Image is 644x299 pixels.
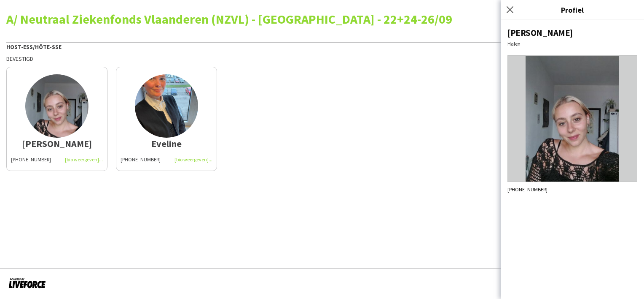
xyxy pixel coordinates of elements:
div: Bevestigd [6,55,638,63]
div: [PERSON_NAME] [11,140,103,147]
div: Eveline [121,140,212,147]
div: Halen [507,41,637,47]
img: thumb-0e4adfc3-6db1-4a8c-96ce-0ecac0b83c9a.jpg [135,74,198,138]
h3: Profiel [501,4,644,15]
span: [PHONE_NUMBER] [507,186,547,193]
img: Crew avatar of foto [507,55,637,182]
span: [PHONE_NUMBER] [11,156,51,163]
div: A/ Neutraal Ziekenfonds Vlaanderen (NZVL) - [GEOGRAPHIC_DATA] - 22+24-26/09 [6,13,638,25]
img: Aangedreven door Liveforce [8,277,46,289]
div: Host-ess/Hôte-sse [6,42,638,51]
img: thumb-16615511986309425ea80ef.jpg [25,74,89,138]
div: [PERSON_NAME] [507,27,637,38]
span: [PHONE_NUMBER] [121,156,161,163]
